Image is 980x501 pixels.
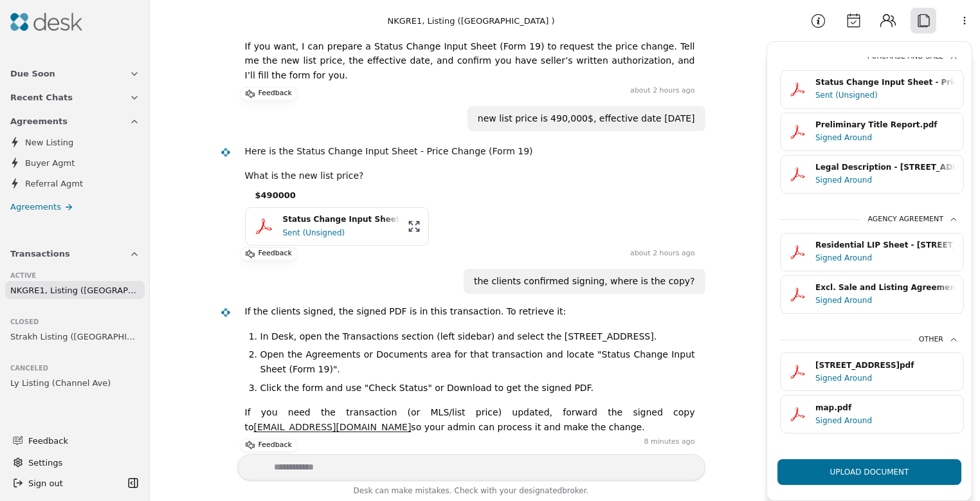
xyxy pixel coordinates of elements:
button: Transactions [3,242,147,266]
time: about 2 hours ago [630,248,695,259]
button: Agency Agreement [780,214,959,233]
span: Sign out [28,477,63,490]
div: Signed Around [815,174,956,187]
div: new list price is 490,000$, effective date [DATE] [478,111,695,126]
button: Other [780,334,959,353]
div: NKGRE1, Listing ([GEOGRAPHIC_DATA] ) [388,14,555,28]
span: New Listing [25,136,73,149]
textarea: Write your prompt here [237,454,705,480]
button: map.pdfSigned Around [780,395,964,433]
span: $ 490000 [255,188,695,202]
p: What is the new list price? [245,169,695,183]
span: Transactions [10,247,70,260]
div: Desk can make mistakes. Check with your broker. [237,484,705,501]
div: Status Change Input Sheet - Price Change.pdf [815,77,956,89]
button: Settings [8,452,142,473]
div: Agency Agreement [867,214,959,225]
div: Signed Around [815,131,956,144]
span: Ly Listing (Channel Ave) [10,376,111,390]
div: the clients confirmed signing, where is the copy? [474,274,695,289]
span: Buyer Agmt [25,156,75,170]
div: Sent (Unsigned) [283,226,400,239]
img: Desk [220,147,231,158]
span: Recent Chats [10,91,73,104]
div: Other [919,334,959,345]
div: Residential LIP Sheet - [STREET_ADDRESS]pdf [815,239,956,251]
span: Feedback [28,434,132,448]
a: Agreements [3,197,147,216]
div: Signed Around [815,414,956,427]
div: Sent (Unsigned) [815,89,956,102]
div: Excl. Sale and Listing Agreement - [STREET_ADDRESS]pdf [815,282,956,294]
div: Legal Description - [STREET_ADDRESS]pdf [815,161,956,174]
p: If you want, I can prepare a Status Change Input Sheet (Form 19) to request the price change. Tel... [245,39,695,83]
button: Feedback [5,429,140,452]
div: Active [10,271,140,281]
button: Legal Description - [STREET_ADDRESS]pdfSigned Around [780,155,964,194]
button: Status Change Input Sheet - Price Change.pdfSent (Unsigned) [780,70,964,109]
span: Settings [28,456,62,469]
time: about 2 hours ago [630,86,695,96]
p: Feedback [259,87,292,100]
div: Status Change Input Sheet - Price Change.pdf [283,214,400,226]
button: Sign out [8,473,124,493]
a: [EMAIL_ADDRESS][DOMAIN_NAME] [254,422,412,432]
div: Here is the Status Change Input Sheet - Price Change (Form 19) [245,144,695,159]
li: In Desk, open the Transactions section (left sidebar) and select the [STREET_ADDRESS]. [260,329,695,344]
span: designated [519,486,562,495]
button: Upload Document [777,459,961,485]
div: [STREET_ADDRESS]pdf [815,360,956,372]
img: Desk [220,307,231,318]
li: Open the Agreements or Documents area for that transaction and locate "Status Change Input Sheet ... [260,347,695,376]
span: Agreements [10,200,61,214]
img: Desk [10,13,82,31]
li: Click the form and use "Check Status" or Download to get the signed PDF. [260,381,695,396]
p: If the clients signed, the signed PDF is in this transaction. To retrieve it: [245,304,695,319]
button: Excl. Sale and Listing Agreement - [STREET_ADDRESS]pdfSigned Around [780,275,964,314]
p: Feedback [259,439,292,452]
div: Signed Around [815,251,956,264]
span: Strakh Listing ([GEOGRAPHIC_DATA]) [10,330,140,343]
span: Due Soon [10,67,55,80]
p: If you need the transaction (or MLS/list price) updated, forward the signed copy to so your admin... [245,405,695,434]
button: [STREET_ADDRESS]pdfSigned Around [780,352,964,391]
div: Purchase and Sale [867,51,959,62]
button: Residential LIP Sheet - [STREET_ADDRESS]pdfSigned Around [780,233,964,271]
div: Canceled [10,363,140,374]
button: Status Change Input Sheet - Price Change.pdfSent (Unsigned) [245,207,429,246]
div: Signed Around [815,294,956,307]
div: Signed Around [815,372,956,385]
button: Due Soon [3,62,147,86]
div: map.pdf [815,402,956,414]
p: Feedback [259,248,292,260]
span: NKGRE1, Listing ([GEOGRAPHIC_DATA] ) [10,284,140,297]
button: Agreements [3,109,147,133]
span: Agreements [10,114,68,128]
button: Purchase and Sale [780,51,959,70]
div: Preliminary Title Report.pdf [815,119,956,131]
time: 8 minutes ago [644,437,695,448]
button: Preliminary Title Report.pdfSigned Around [780,113,964,151]
button: Recent Chats [3,86,147,109]
div: Closed [10,317,140,327]
span: Referral Agmt [25,177,83,190]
